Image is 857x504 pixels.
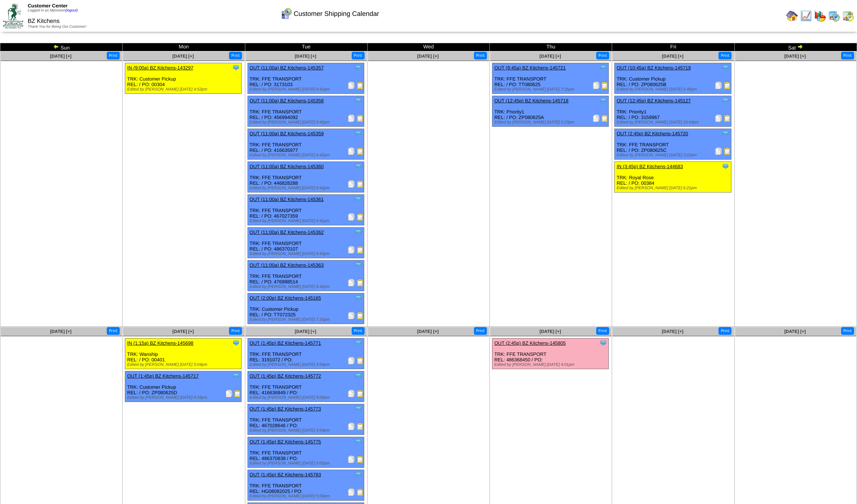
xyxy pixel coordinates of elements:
[295,54,316,59] a: [DATE] [+]
[841,327,854,335] button: Print
[250,219,364,223] div: Edited by [PERSON_NAME] [DATE] 6:41pm
[842,10,854,22] img: calendarinout.gif
[596,327,609,335] button: Print
[250,252,364,256] div: Edited by [PERSON_NAME] [DATE] 6:43pm
[417,329,438,334] a: [DATE] [+]
[734,43,857,51] td: Sat
[28,25,86,29] span: Thank You for Being Our Customer!
[356,390,364,397] img: Bill of Lading
[250,362,364,367] div: Edited by [PERSON_NAME] [DATE] 4:59pm
[662,54,683,59] a: [DATE] [+]
[617,120,731,125] div: Edited by [PERSON_NAME] [DATE] 10:04pm
[355,471,362,478] img: Tooltip
[127,340,193,346] a: IN (1:15a) BZ Kitchens-145698
[127,65,193,71] a: IN (9:00a) BZ Kitchens-143297
[494,65,566,71] a: OUT (9:45a) BZ Kitchens-145721
[356,456,364,463] img: Bill of Lading
[356,279,364,286] img: Bill of Lading
[229,52,242,59] button: Print
[247,96,364,127] div: TRK: FFE TRANSPORT REL: / PO: 456994092
[173,54,194,59] span: [DATE] [+]
[247,162,364,193] div: TRK: FFE TRANSPORT REL: / PO: 446828288
[814,10,826,22] img: graph.gif
[492,96,609,127] div: TRK: Priority1 REL: / PO: ZP080625A
[348,312,355,319] img: Packing Slip
[617,186,731,190] div: Edited by [PERSON_NAME] [DATE] 6:21pm
[250,285,364,289] div: Edited by [PERSON_NAME] [DATE] 6:42pm
[348,279,355,286] img: Packing Slip
[247,195,364,225] div: TRK: FFE TRANSPORT REL: / PO: 467027359
[348,213,355,221] img: Packing Slip
[722,64,729,71] img: Tooltip
[232,64,240,71] img: Tooltip
[127,362,241,367] div: Edited by [PERSON_NAME] [DATE] 5:04pm
[356,180,364,188] img: Bill of Lading
[355,438,362,445] img: Tooltip
[540,54,561,59] a: [DATE] [+]
[247,437,364,468] div: TRK: FFE TRANSPORT REL: 486370838 / PO:
[50,54,71,59] a: [DATE] [+]
[280,8,292,20] img: calendarcustomer.gif
[355,130,362,137] img: Tooltip
[617,153,731,157] div: Edited by [PERSON_NAME] [DATE] 3:22pm
[127,395,241,400] div: Edited by [PERSON_NAME] [DATE] 9:16pm
[662,329,683,334] span: [DATE] [+]
[355,405,362,412] img: Tooltip
[247,470,364,501] div: TRK: FFE TRANSPORT REL: HG08082025 / PO:
[250,197,324,202] a: OUT (11:00a) BZ Kitchens-145361
[615,63,731,94] div: TRK: Customer Pickup REL: / PO: ZP080625B
[123,43,245,51] td: Mon
[718,327,731,335] button: Print
[593,82,600,89] img: Packing Slip
[232,339,240,347] img: Tooltip
[715,147,722,155] img: Packing Slip
[417,54,438,59] a: [DATE] [+]
[355,163,362,170] img: Tooltip
[356,488,364,496] img: Bill of Lading
[593,115,600,122] img: Packing Slip
[3,3,23,28] img: ZoRoCo_Logo(Green%26Foil)%20jpg.webp
[352,327,365,335] button: Print
[724,115,731,122] img: Bill of Lading
[250,472,321,477] a: OUT (1:45p) BZ Kitchens-145783
[474,52,487,59] button: Print
[617,98,691,103] a: OUT (12:45p) BZ Kitchens-145127
[355,64,362,71] img: Tooltip
[601,82,608,89] img: Bill of Lading
[247,260,364,291] div: TRK: FFE TRANSPORT REL: / PO: 476998514
[247,63,364,94] div: TRK: FFE TRANSPORT REL: / PO: 3173103
[50,329,71,334] a: [DATE] [+]
[28,3,68,8] span: Customer Center
[356,357,364,364] img: Bill of Lading
[494,362,608,367] div: Edited by [PERSON_NAME] [DATE] 4:01pm
[348,423,355,430] img: Packing Slip
[250,406,321,412] a: OUT (1:45p) BZ Kitchens-145773
[784,329,806,334] span: [DATE] [+]
[125,338,242,369] div: TRK: Wanship REL: / PO: 00401
[295,329,316,334] a: [DATE] [+]
[250,428,364,433] div: Edited by [PERSON_NAME] [DATE] 4:59pm
[173,329,194,334] span: [DATE] [+]
[247,404,364,435] div: TRK: FFE TRANSPORT REL: 467028646 / PO:
[494,340,566,346] a: OUT (2:45p) BZ Kitchens-145805
[355,195,362,203] img: Tooltip
[356,312,364,319] img: Bill of Lading
[294,10,379,18] span: Customer Shipping Calendar
[250,87,364,92] div: Edited by [PERSON_NAME] [DATE] 6:41pm
[612,43,734,51] td: Fri
[250,164,324,169] a: OUT (11:00a) BZ Kitchens-145360
[355,339,362,347] img: Tooltip
[250,262,324,268] a: OUT (11:00a) BZ Kitchens-145363
[356,115,364,122] img: Bill of Lading
[722,130,729,137] img: Tooltip
[355,228,362,236] img: Tooltip
[250,461,364,466] div: Edited by [PERSON_NAME] [DATE] 5:00pm
[127,373,198,379] a: OUT (1:45p) BZ Kitchens-145717
[250,131,324,136] a: OUT (11:00a) BZ Kitchens-145359
[355,372,362,379] img: Tooltip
